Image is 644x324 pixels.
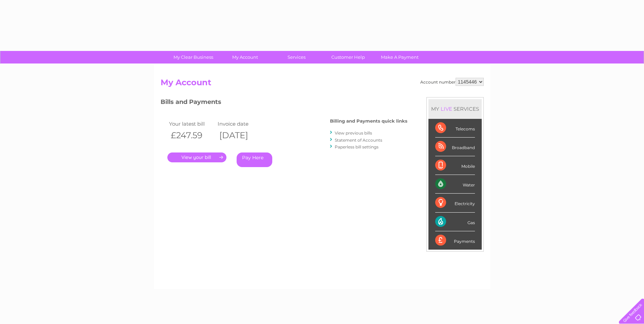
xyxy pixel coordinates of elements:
[167,128,216,142] th: £247.59
[435,194,475,212] div: Electricity
[428,99,482,119] div: MY SERVICES
[216,128,265,142] th: [DATE]
[330,119,407,124] h4: Billing and Payments quick links
[335,144,379,149] a: Paperless bill settings
[237,152,272,167] a: Pay Here
[167,119,216,128] td: Your latest bill
[439,106,454,112] div: LIVE
[161,78,484,91] h2: My Account
[435,213,475,231] div: Gas
[269,51,325,64] a: Services
[435,231,475,250] div: Payments
[161,97,407,109] h3: Bills and Payments
[435,119,475,138] div: Telecoms
[435,175,475,194] div: Water
[165,51,221,64] a: My Clear Business
[435,138,475,156] div: Broadband
[335,130,372,136] a: View previous bills
[372,51,428,64] a: Make A Payment
[435,156,475,175] div: Mobile
[216,119,265,128] td: Invoice date
[420,78,484,86] div: Account number
[320,51,376,64] a: Customer Help
[217,51,273,64] a: My Account
[167,152,226,162] a: .
[335,138,382,143] a: Statement of Accounts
